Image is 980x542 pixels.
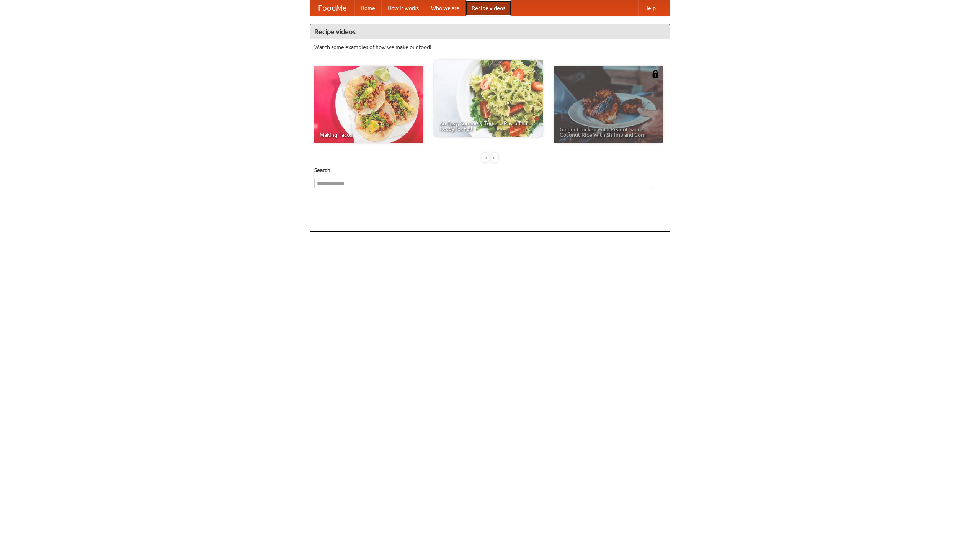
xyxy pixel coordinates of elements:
a: An Easy, Summery Tomato Pasta That's Ready for Fall [434,60,543,137]
a: Who we are [425,0,465,16]
img: 483408.png [652,70,659,78]
div: » [491,153,498,162]
a: How it works [381,0,425,16]
a: FoodMe [310,0,354,16]
p: Watch some examples of how we make our food! [314,43,666,51]
a: Help [638,0,662,16]
span: An Easy, Summery Tomato Pasta That's Ready for Fall [439,121,537,131]
a: Home [354,0,381,16]
div: « [482,153,489,162]
a: Recipe videos [465,0,511,16]
a: Making Tacos [314,66,423,143]
h5: Search [314,166,666,174]
span: Making Tacos [320,132,418,138]
h4: Recipe videos [310,24,670,39]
